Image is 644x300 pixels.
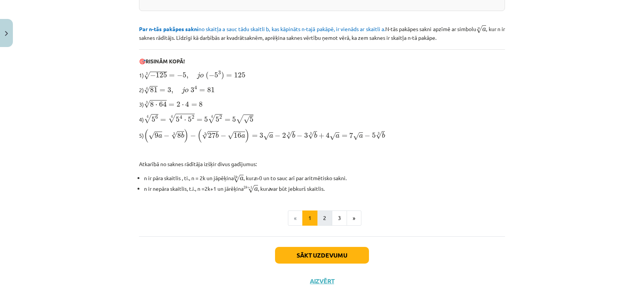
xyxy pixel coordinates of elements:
[171,131,177,139] span: √
[150,73,156,78] span: −
[145,58,185,64] b: RISINĀM KOPĀ!
[244,186,245,188] span: 2
[236,115,244,124] span: √
[197,129,202,143] span: (
[197,119,202,122] span: =
[250,117,253,122] span: 5
[359,134,363,138] span: a
[319,133,324,138] span: +
[202,131,208,139] span: √
[139,24,505,42] p: N-tās pakāpes sakni apzīmē ar simbolu , kur n ir saknes rādītājs. Līdzīgi kā darbībās ar kvadrāts...
[226,74,232,77] span: =
[234,133,241,138] span: 16
[139,160,505,168] p: Atkarībā no saknes rādītāja izšķir divus gadījumus:
[302,210,317,226] button: 1
[332,210,347,226] button: 3
[275,133,280,138] span: −
[188,117,192,122] span: 5
[208,114,216,123] span: √
[349,132,353,138] span: 7
[155,133,158,138] span: 9
[144,183,505,193] li: n ir nepāra skaitlis, t.i., n =2k+1 un jārēķina , kur var būt jebkurš skaitlis.
[190,133,196,138] span: −
[185,89,189,93] span: o
[200,74,204,78] span: o
[216,132,219,138] span: b
[139,25,199,32] b: Par n-tās pakāpes sakni
[160,119,166,122] span: =
[347,210,361,226] button: »
[382,132,385,138] span: b
[139,129,505,143] p: 5)
[144,114,152,123] span: √
[218,71,221,75] span: 3
[144,100,150,108] span: √
[139,57,505,65] p: 🎯
[476,25,482,33] span: √
[150,87,158,93] span: 81
[199,102,203,107] span: 8
[181,132,184,138] span: b
[241,134,245,138] span: a
[275,247,369,264] button: Sākt uzdevumu
[304,133,308,138] span: 3
[155,115,158,119] span: 6
[308,131,314,139] span: √
[207,87,215,93] span: 81
[139,70,505,80] p: 1)
[152,117,155,122] span: 5
[155,104,157,107] span: ⋅
[282,133,286,138] span: 2
[177,102,180,107] span: 2
[225,119,230,122] span: =
[169,74,175,77] span: =
[286,131,292,139] span: √
[139,113,505,124] p: 4)
[183,72,186,78] span: 5
[353,132,359,140] span: √
[180,115,182,119] span: 4
[336,134,339,138] span: a
[191,87,194,93] span: 3
[169,104,174,107] span: =
[156,72,167,78] span: 125
[244,116,250,124] span: √
[186,75,188,79] span: ,
[232,117,236,122] span: 5
[144,72,150,80] span: √
[208,132,216,138] span: 27
[144,129,148,143] span: (
[268,185,270,192] i: a
[263,132,269,140] span: √
[216,117,219,122] span: 5
[167,87,171,93] span: 3
[269,134,273,138] span: a
[330,132,336,140] span: √
[139,99,505,108] p: 3)
[220,133,226,138] span: −
[184,129,189,143] span: )
[177,73,183,78] span: −
[184,119,186,122] span: ⋅
[139,25,385,32] span: no skaitļa a sauc tādu skaitli b, kas kāpināts n-tajā pakāpē, ir vienāds ar skaitli a.
[248,185,254,193] span: √
[209,73,214,78] span: −
[297,133,302,138] span: −
[247,186,250,189] span: +
[376,131,382,139] span: √
[164,133,169,138] span: −
[221,72,224,80] span: )
[192,115,194,119] span: 2
[219,115,222,119] span: 2
[182,104,184,107] span: ⋅
[194,86,197,90] span: 4
[372,133,376,138] span: 5
[159,89,165,92] span: =
[158,134,162,138] span: a
[245,186,247,189] span: k
[234,72,245,78] span: 125
[206,72,209,80] span: (
[139,85,505,94] p: 2)
[171,90,173,94] span: ,
[342,135,347,138] span: =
